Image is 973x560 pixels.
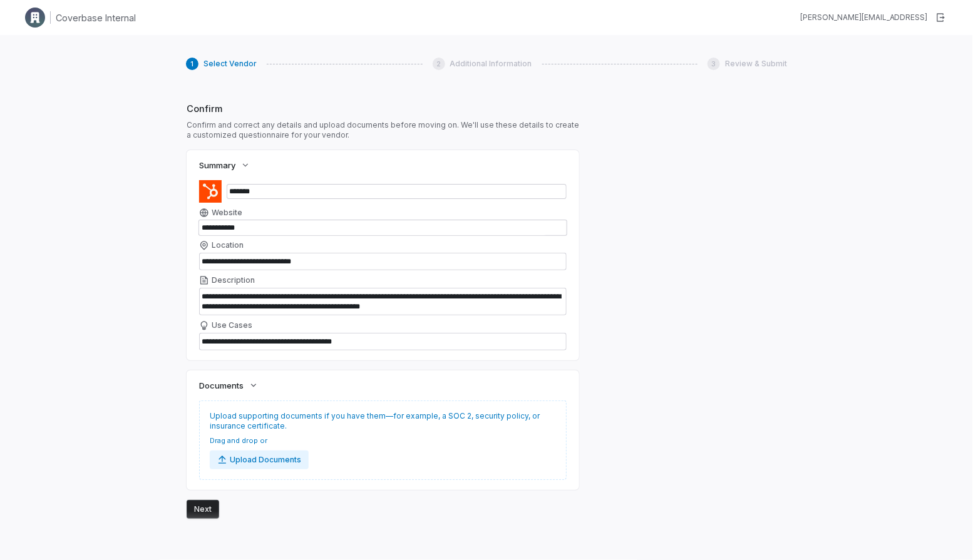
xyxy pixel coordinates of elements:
[210,436,309,445] span: Drag and drop or
[212,208,242,218] span: Website
[725,59,787,69] span: Review & Submit
[199,333,567,350] textarea: Use Cases
[25,8,45,28] img: Clerk Logo
[56,11,136,24] h1: Coverbase Internal
[212,275,255,285] span: Description
[199,400,567,480] div: Upload supporting documents if you have them—for example, a SOC 2, security policy, or insurance ...
[708,58,720,70] div: 3
[199,380,244,391] span: Documents
[195,374,262,397] button: Documents
[199,288,567,315] textarea: Description
[450,59,532,69] span: Additional Information
[195,154,254,176] button: Summary
[210,451,309,469] button: Upload Documents
[186,58,198,70] div: 1
[212,320,252,330] span: Use Cases
[212,240,244,250] span: Location
[199,253,567,270] input: Location
[187,120,579,140] span: Confirm and correct any details and upload documents before moving on. We'll use these details to...
[800,13,928,23] div: [PERSON_NAME][EMAIL_ADDRESS]
[199,160,235,171] span: Summary
[187,500,219,519] button: Next
[199,220,547,235] input: Website
[433,58,445,70] div: 2
[203,59,257,69] span: Select Vendor
[187,102,579,115] span: Confirm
